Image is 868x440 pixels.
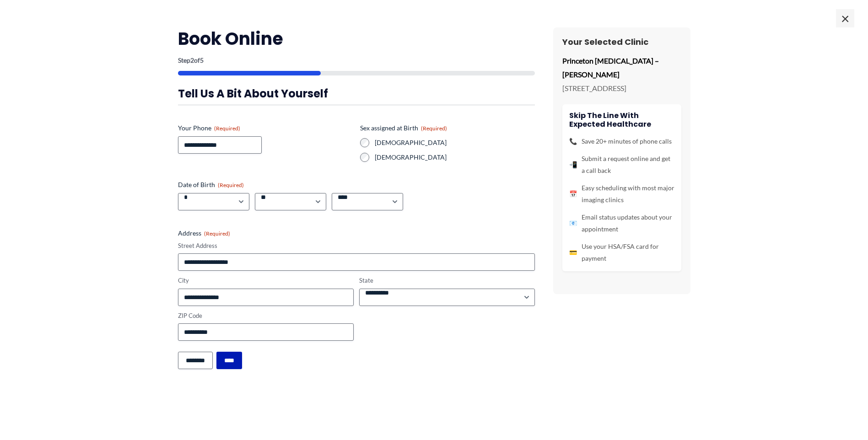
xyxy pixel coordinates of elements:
span: 📧 [569,217,577,229]
p: Princeton [MEDICAL_DATA] – [PERSON_NAME] [562,54,681,81]
span: 📅 [569,188,577,200]
legend: Date of Birth [178,180,244,189]
span: 📲 [569,159,577,171]
label: Your Phone [178,123,353,133]
h3: Tell us a bit about yourself [178,86,535,101]
p: [STREET_ADDRESS] [562,81,681,95]
label: State [359,276,535,285]
legend: Sex assigned at Birth [360,123,447,133]
span: (Required) [421,125,447,132]
h2: Book Online [178,27,535,50]
label: [DEMOGRAPHIC_DATA] [375,153,535,162]
li: Easy scheduling with most major imaging clinics [569,182,674,206]
span: × [836,9,854,27]
h3: Your Selected Clinic [562,37,681,47]
span: 📞 [569,135,577,147]
li: Submit a request online and get a call back [569,153,674,177]
label: ZIP Code [178,311,354,320]
p: Step of [178,57,535,64]
legend: Address [178,229,230,238]
li: Save 20+ minutes of phone calls [569,135,674,147]
span: (Required) [218,182,244,188]
li: Use your HSA/FSA card for payment [569,241,674,264]
span: 💳 [569,247,577,258]
span: (Required) [214,125,240,132]
span: (Required) [204,230,230,237]
label: [DEMOGRAPHIC_DATA] [375,138,535,147]
span: 2 [190,56,194,64]
label: Street Address [178,241,535,250]
label: City [178,276,354,285]
span: 5 [200,56,204,64]
h4: Skip the line with Expected Healthcare [569,111,674,129]
li: Email status updates about your appointment [569,211,674,235]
